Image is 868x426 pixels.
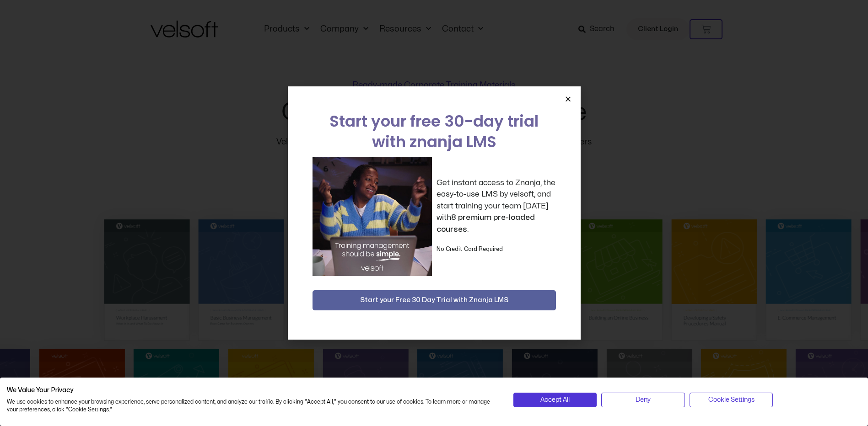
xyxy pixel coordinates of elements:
[565,96,571,102] a: Close
[437,177,556,235] p: Get instant access to Znanja, the easy-to-use LMS by velsoft, and start training your team [DATE]...
[513,393,597,407] button: Accept all cookies
[313,290,556,310] button: Start your Free 30 Day Trial with Znanja LMS
[313,111,556,152] h2: Start your free 30-day trial with znanja LMS
[636,395,651,405] span: Deny
[7,386,500,394] h2: We Value Your Privacy
[360,295,508,306] span: Start your Free 30 Day Trial with Znanja LMS
[601,393,685,407] button: Deny all cookies
[708,395,755,405] span: Cookie Settings
[752,406,863,426] iframe: chat widget
[690,393,773,407] button: Adjust cookie preferences
[7,398,500,414] p: We use cookies to enhance your browsing experience, serve personalized content, and analyze our t...
[313,157,432,276] img: a woman sitting at her laptop dancing
[540,395,570,405] span: Accept All
[437,213,535,233] strong: 8 premium pre-loaded courses
[437,246,503,252] strong: No Credit Card Required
